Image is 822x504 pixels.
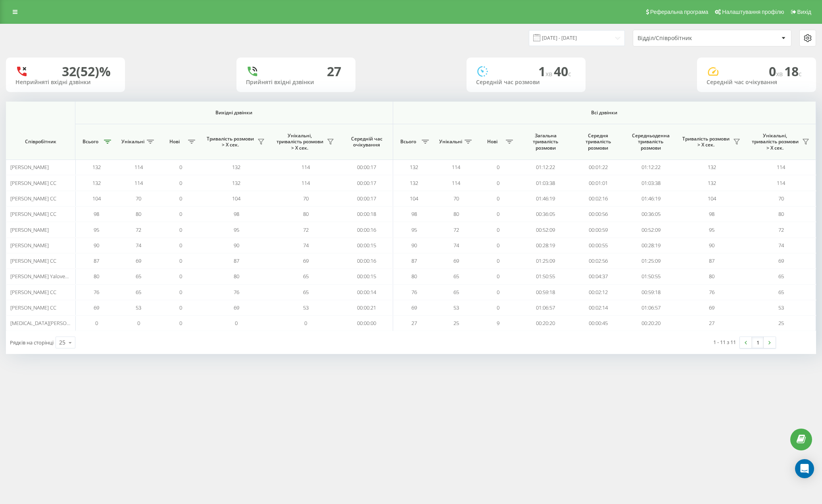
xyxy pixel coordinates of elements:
span: 80 [778,210,784,217]
span: 65 [453,273,459,280]
span: 80 [94,273,99,280]
span: 98 [709,210,714,217]
td: 00:02:14 [572,300,625,315]
span: [PERSON_NAME] [10,242,49,249]
span: Нові [163,139,186,145]
span: Нові [481,139,503,145]
span: Всі дзвінки [418,110,791,116]
span: [PERSON_NAME] CC [10,289,56,296]
span: 80 [709,273,714,280]
span: 90 [411,242,417,249]
span: Тривалість розмови > Х сек. [205,136,255,148]
span: 132 [708,179,716,187]
span: Унікальні [121,139,144,145]
span: Налаштування профілю [722,9,784,15]
span: 98 [94,210,99,217]
span: 65 [453,289,459,296]
span: 0 [497,273,499,280]
td: 00:02:16 [572,191,625,206]
td: 00:36:05 [624,206,677,222]
td: 00:00:16 [340,222,393,237]
span: 132 [410,164,418,171]
span: 69 [411,304,417,311]
span: 104 [410,195,418,202]
span: 114 [452,164,460,171]
td: 00:01:01 [572,175,625,190]
span: [PERSON_NAME] Yalovenko CC [10,273,81,280]
span: 98 [411,210,417,217]
span: 69 [94,304,99,311]
span: 0 [179,226,182,233]
span: 80 [453,210,459,217]
span: 104 [232,195,240,202]
span: 0 [497,179,499,187]
td: 00:00:17 [340,175,393,190]
span: 0 [497,289,499,296]
td: 00:00:16 [340,253,393,269]
span: 114 [777,179,785,187]
span: 72 [453,226,459,233]
span: 80 [234,273,239,280]
div: 27 [327,64,341,79]
span: 0 [497,195,499,202]
td: 01:06:57 [519,300,572,315]
td: 00:00:17 [340,191,393,206]
td: 00:04:37 [572,269,625,284]
span: Середній час очікування [347,136,386,148]
td: 00:00:21 [340,300,393,315]
td: 00:00:14 [340,285,393,300]
span: 0 [179,195,182,202]
span: 65 [778,289,784,296]
span: 104 [708,195,716,202]
td: 00:36:05 [519,206,572,222]
span: 74 [303,242,309,249]
span: хв [545,69,554,78]
td: 01:46:19 [519,191,572,206]
span: 114 [134,164,143,171]
span: 0 [769,63,784,80]
span: Співробітник [13,139,68,145]
span: 114 [302,164,310,171]
td: 00:00:45 [572,315,625,331]
span: 53 [136,304,141,311]
div: Неприйняті вхідні дзвінки [15,79,115,86]
span: 53 [453,304,459,311]
span: 87 [709,257,714,264]
span: 98 [234,210,239,217]
div: Прийняті вхідні дзвінки [246,79,346,86]
span: 0 [179,319,182,327]
span: 0 [235,319,238,327]
td: 00:00:59 [572,222,625,237]
td: 01:46:19 [624,191,677,206]
span: 90 [94,242,99,249]
span: 90 [234,242,239,249]
span: 0 [179,210,182,217]
td: 01:50:55 [519,269,572,284]
span: Реферальна програма [650,9,709,15]
span: 87 [234,257,239,264]
span: 132 [410,179,418,187]
span: 0 [497,304,499,311]
span: 95 [411,226,417,233]
span: 65 [136,289,141,296]
td: 00:02:12 [572,285,625,300]
span: 70 [778,195,784,202]
span: 0 [304,319,307,327]
span: 132 [232,179,240,187]
span: 0 [179,289,182,296]
td: 00:00:00 [340,315,393,331]
span: 76 [709,289,714,296]
span: 74 [453,242,459,249]
span: 0 [137,319,140,327]
span: 69 [778,257,784,264]
td: 01:03:38 [519,175,572,190]
span: 27 [709,319,714,327]
span: 132 [92,164,101,171]
span: 0 [95,319,98,327]
td: 00:59:18 [624,285,677,300]
span: [PERSON_NAME] CC [10,195,56,202]
span: 65 [303,273,309,280]
span: Загальна тривалість розмови [526,133,566,151]
span: c [568,69,571,78]
td: 01:12:22 [519,160,572,175]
